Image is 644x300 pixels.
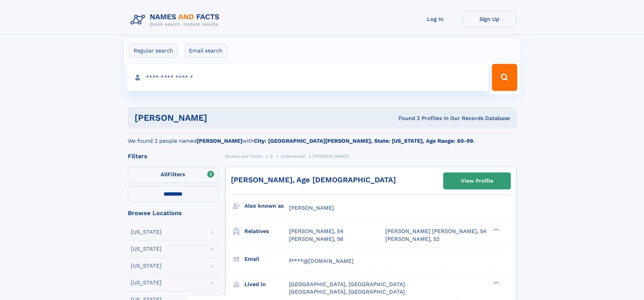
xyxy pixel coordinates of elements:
[461,173,493,189] div: View Profile
[231,176,396,184] a: [PERSON_NAME], Age [DEMOGRAPHIC_DATA]
[289,228,343,235] a: [PERSON_NAME], 54
[385,235,439,243] a: [PERSON_NAME], 52
[244,200,289,212] h3: Also known as
[492,280,500,285] div: ❯
[244,226,289,237] h3: Relatives
[492,64,517,91] button: Search Button
[131,263,162,269] div: [US_STATE]
[244,279,289,290] h3: Lived in
[161,171,168,178] span: All
[128,129,517,145] div: We found 2 people named with .
[281,154,305,159] span: Greenwood
[289,289,405,295] span: [GEOGRAPHIC_DATA], [GEOGRAPHIC_DATA]
[281,152,305,160] a: Greenwood
[408,11,462,27] a: Log In
[462,11,517,27] a: Sign Up
[244,253,289,265] h3: Email
[303,115,510,122] div: Found 2 Profiles In Our Records Database
[289,205,334,211] span: [PERSON_NAME]
[289,235,343,243] a: [PERSON_NAME], 56
[185,44,227,58] label: Email search
[127,64,489,91] input: search input
[131,280,162,285] div: [US_STATE]
[131,246,162,252] div: [US_STATE]
[129,44,177,58] label: Regular search
[254,138,473,144] b: City: [GEOGRAPHIC_DATA][PERSON_NAME], State: [US_STATE], Age Range: 60-99
[128,210,218,216] div: Browse Locations
[270,152,273,160] a: G
[128,153,218,159] div: Filters
[313,154,349,159] span: [PERSON_NAME]
[131,229,162,235] div: [US_STATE]
[289,281,405,287] span: [GEOGRAPHIC_DATA], [GEOGRAPHIC_DATA]
[385,228,486,235] a: [PERSON_NAME] [PERSON_NAME], 54
[128,11,225,29] img: Logo Names and Facts
[444,173,510,189] a: View Profile
[128,167,218,183] label: Filters
[197,138,242,144] b: [PERSON_NAME]
[492,228,500,232] div: ❯
[225,152,262,160] a: Names and Facts
[135,114,303,122] h1: [PERSON_NAME]
[270,154,273,159] span: G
